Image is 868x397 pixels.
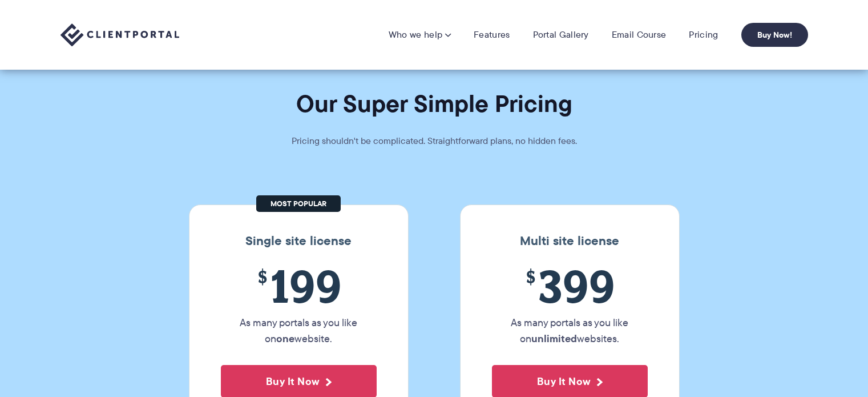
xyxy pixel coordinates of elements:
[263,133,605,149] p: Pricing shouldn't be complicated. Straightforward plans, no hidden fees.
[472,234,668,248] h3: Multi site license
[531,331,577,346] strong: unlimited
[492,260,648,312] span: 399
[492,315,648,347] p: As many portals as you like on websites.
[221,315,377,347] p: As many portals as you like on website.
[389,29,451,41] a: Who we help
[474,29,510,41] a: Features
[689,29,718,41] a: Pricing
[612,29,667,41] a: Email Course
[533,29,589,41] a: Portal Gallery
[276,331,294,346] strong: one
[221,260,377,312] span: 199
[741,23,808,47] a: Buy Now!
[201,234,397,248] h3: Single site license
